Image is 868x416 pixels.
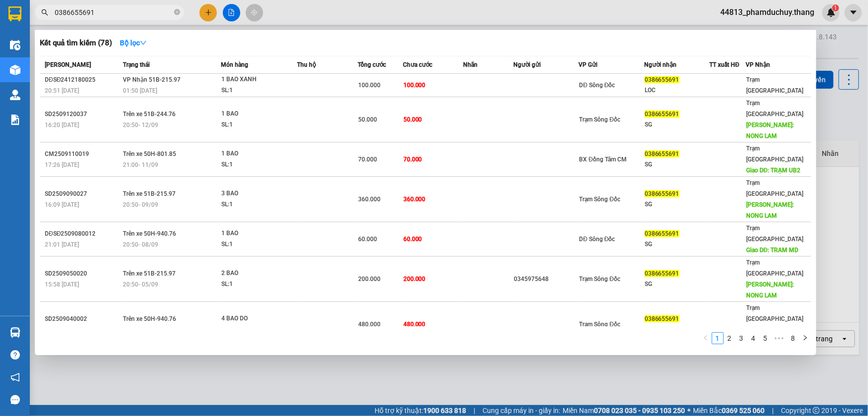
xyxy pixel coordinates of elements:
[221,74,296,85] div: 1 BAO XANH
[221,268,296,279] div: 2 BAO
[45,61,91,68] span: [PERSON_NAME]
[746,167,801,174] span: Giao DĐ: TRẠM UB2
[700,332,712,344] li: Previous Page
[799,332,811,344] button: right
[736,332,748,344] li: 3
[45,87,79,94] span: 20:51 [DATE]
[579,116,620,123] span: Trạm Sông Đốc
[297,61,316,68] span: Thu hộ
[712,333,723,344] a: 1
[746,225,803,243] span: Trạm [GEOGRAPHIC_DATA]
[221,148,296,159] div: 1 BAO
[221,61,248,68] span: Món hàng
[802,335,808,341] span: right
[41,9,48,16] span: search
[221,313,296,324] div: 4 BAO DO
[10,40,20,50] img: warehouse-icon
[221,279,296,290] div: SL: 1
[645,270,679,277] span: 0386655691
[10,373,20,382] span: notification
[10,350,20,360] span: question-circle
[45,269,120,279] div: SD2509050020
[221,324,296,335] div: SL: 1
[463,61,478,68] span: Nhãn
[579,276,620,282] span: Trạm Sông Đốc
[221,188,296,199] div: 3 BAO
[513,61,541,68] span: Người gửi
[123,201,158,208] span: 20:50 - 09/09
[123,161,158,168] span: 21:00 - 11/09
[760,333,771,344] a: 5
[746,61,770,68] span: VP Nhận
[123,241,158,248] span: 20:50 - 08/09
[123,190,176,197] span: Trên xe 51B-215.97
[748,332,760,344] li: 4
[123,281,158,288] span: 20:50 - 05/09
[787,332,799,344] li: 8
[221,159,296,170] div: SL: 1
[579,321,620,328] span: Trạm Sông Đốc
[403,116,422,123] span: 50.000
[772,332,787,344] span: •••
[645,120,709,130] div: SG
[10,90,20,100] img: warehouse-icon
[358,321,381,328] span: 480.000
[788,333,799,344] a: 8
[746,304,803,322] span: Trạm [GEOGRAPHIC_DATA]
[712,332,724,344] li: 1
[746,201,794,219] span: [PERSON_NAME]: NONG LAM
[55,7,172,18] input: Tìm tên, số ĐT hoặc mã đơn
[140,39,147,46] span: down
[8,6,21,21] img: logo-vxr
[799,332,811,344] li: Next Page
[403,61,432,68] span: Chưa cước
[514,274,578,284] div: 0345975648
[403,82,426,89] span: 100.000
[123,61,150,68] span: Trạng thái
[703,335,709,341] span: left
[45,241,79,248] span: 21:01 [DATE]
[45,201,79,208] span: 16:09 [DATE]
[45,189,120,199] div: SD2509090027
[45,161,79,168] span: 17:26 [DATE]
[45,75,120,85] div: DĐSĐ2412180025
[358,196,381,203] span: 360.000
[709,61,740,68] span: TT xuất HĐ
[10,395,20,405] span: message
[746,179,803,197] span: Trạm [GEOGRAPHIC_DATA]
[736,333,747,344] a: 3
[123,122,158,129] span: 20:50 - 12/09
[120,39,147,47] strong: Bộ lọc
[112,35,155,51] button: Bộ lọcdown
[123,76,181,83] span: VP Nhận 51B-215.97
[403,321,426,328] span: 480.000
[645,199,709,210] div: SG
[644,61,676,68] span: Người nhận
[40,38,112,48] h3: Kết quả tìm kiếm ( 78 )
[123,87,157,94] span: 01:50 [DATE]
[123,111,176,118] span: Trên xe 51B-244.76
[10,115,20,125] img: solution-icon
[123,150,176,157] span: Trên xe 50H-801.85
[45,122,79,129] span: 16:20 [DATE]
[403,156,422,163] span: 70.000
[645,85,709,96] div: LOC
[403,236,422,243] span: 60.000
[746,145,803,163] span: Trạm [GEOGRAPHIC_DATA]
[10,65,20,75] img: warehouse-icon
[221,85,296,96] div: SL: 1
[645,190,679,197] span: 0386655691
[579,156,627,163] span: BX Đồng Tâm CM
[358,61,386,68] span: Tổng cước
[221,109,296,120] div: 1 BAO
[746,281,794,299] span: [PERSON_NAME]: NONG LAM
[746,100,803,118] span: Trạm [GEOGRAPHIC_DATA]
[358,82,381,89] span: 100.000
[724,333,735,344] a: 2
[403,196,426,203] span: 360.000
[45,149,120,159] div: CM2509110019
[746,247,799,254] span: Giao DĐ: TRAM MD
[45,281,79,288] span: 15:58 [DATE]
[645,279,709,289] div: SG
[358,156,377,163] span: 70.000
